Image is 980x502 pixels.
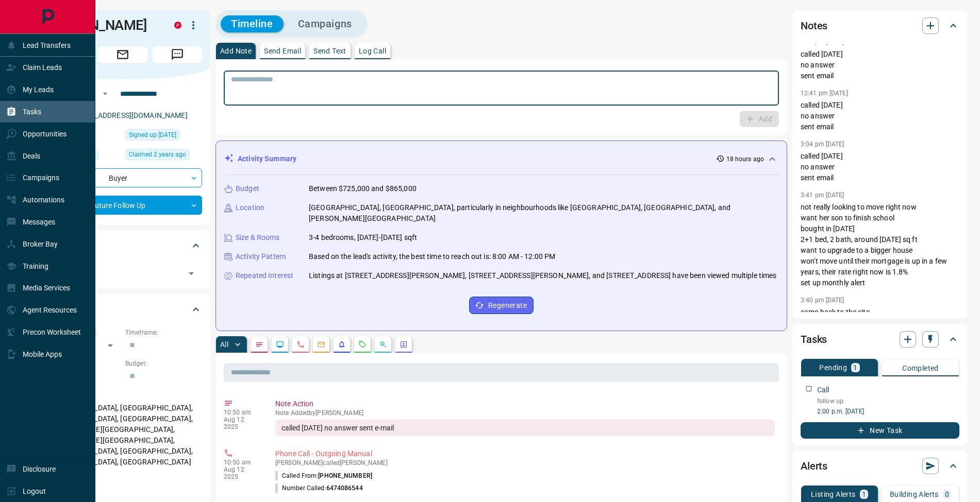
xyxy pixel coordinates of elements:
[174,22,181,29] div: property.ca
[236,183,259,194] p: Budget
[275,409,775,417] p: Note Added by [PERSON_NAME]
[43,17,159,33] h1: [PERSON_NAME]
[326,484,363,492] span: 6474086544
[255,340,263,349] svg: Notes
[801,327,959,352] div: Tasks
[801,49,959,81] p: called [DATE] no answer sent email
[275,399,775,409] p: Note Action
[275,471,372,480] p: Called From:
[275,483,363,493] p: Number Called:
[129,149,186,160] span: Claimed 2 years ago
[819,364,847,371] p: Pending
[309,232,417,243] p: 3-4 bedrooms, [DATE]-[DATE] sqft
[275,459,775,466] p: [PERSON_NAME] called [PERSON_NAME]
[801,307,959,339] p: came back to the site called, no answer sent email and text
[801,331,827,348] h2: Tasks
[220,341,228,348] p: All
[129,130,176,140] span: Signed up [DATE]
[469,297,534,314] button: Regenerate
[125,149,202,163] div: Sun Mar 26 2023
[221,15,284,32] button: Timeline
[43,196,202,215] div: Future Follow Up
[43,400,202,481] p: [GEOGRAPHIC_DATA], [GEOGRAPHIC_DATA], [GEOGRAPHIC_DATA], [GEOGRAPHIC_DATA], [PERSON_NAME][GEOGRAP...
[309,202,778,224] p: [GEOGRAPHIC_DATA], [GEOGRAPHIC_DATA], particularly in neighbourhoods like [GEOGRAPHIC_DATA], [GEO...
[358,340,367,349] svg: Requests
[43,233,202,258] div: Tags
[801,202,959,288] p: not really looking to move right now want her son to finish school bought in [DATE] 2+1 bed, 2 ba...
[400,340,408,349] svg: Agent Actions
[99,88,111,100] button: Open
[801,100,959,132] p: called [DATE] no answer sent email
[224,149,778,168] div: Activity Summary18 hours ago
[801,18,827,34] h2: Notes
[379,340,387,349] svg: Opportunities
[43,390,202,400] p: Areas Searched:
[238,153,296,164] p: Activity Summary
[275,420,775,436] div: called [DATE] no answer sent e-mail
[153,46,202,63] span: Message
[43,297,202,322] div: Criteria
[890,491,939,498] p: Building Alerts
[817,385,829,395] p: Call
[43,487,202,496] p: Motivation:
[862,491,866,498] p: 1
[359,47,386,55] p: Log Call
[98,46,147,63] span: Email
[801,141,844,148] p: 3:04 pm [DATE]
[801,192,844,199] p: 3:41 pm [DATE]
[801,297,844,304] p: 3:40 pm [DATE]
[801,151,959,183] p: called [DATE] no answer sent email
[236,270,293,281] p: Repeated Interest
[264,47,301,55] p: Send Email
[236,232,280,243] p: Size & Rooms
[296,340,305,349] svg: Calls
[224,466,260,480] p: Aug 12 2025
[902,365,939,372] p: Completed
[224,409,260,416] p: 10:50 am
[945,491,949,498] p: 0
[309,183,417,194] p: Between $725,000 and $865,000
[125,328,202,337] p: Timeframe:
[288,15,362,32] button: Campaigns
[276,340,284,349] svg: Lead Browsing Activity
[313,47,346,55] p: Send Text
[801,422,959,439] button: New Task
[125,129,202,144] div: Thu Jul 30 2020
[309,270,777,281] p: Listings at [STREET_ADDRESS][PERSON_NAME], [STREET_ADDRESS][PERSON_NAME], and [STREET_ADDRESS] ha...
[184,266,198,281] button: Open
[801,90,848,97] p: 12:41 pm [DATE]
[817,407,959,416] p: 2:00 p.m. [DATE]
[220,47,252,55] p: Add Note
[224,416,260,430] p: Aug 12 2025
[317,340,325,349] svg: Emails
[726,154,764,164] p: 18 hours ago
[801,454,959,478] div: Alerts
[318,472,372,479] span: [PHONE_NUMBER]
[801,13,959,38] div: Notes
[338,340,346,349] svg: Listing Alerts
[801,458,827,474] h2: Alerts
[236,251,286,262] p: Activity Pattern
[71,111,188,119] a: [EMAIL_ADDRESS][DOMAIN_NAME]
[853,364,857,371] p: 1
[817,396,959,406] p: follow up
[125,359,202,368] p: Budget:
[224,459,260,466] p: 10:50 am
[43,168,202,187] div: Buyer
[236,202,264,213] p: Location
[811,491,856,498] p: Listing Alerts
[309,251,555,262] p: Based on the lead's activity, the best time to reach out is: 8:00 AM - 12:00 PM
[275,448,775,459] p: Phone Call - Outgoing Manual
